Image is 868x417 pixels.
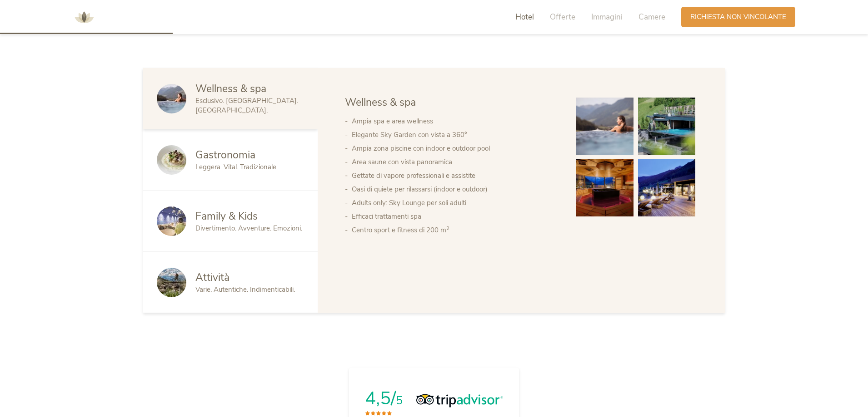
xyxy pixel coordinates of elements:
[416,394,503,407] img: Tripadvisor
[352,114,558,128] li: Ampia spa e area wellness
[639,12,665,22] span: Camere
[352,210,558,223] li: Efficaci trattamenti spa
[70,4,98,31] img: AMONTI & LUNARIS Wellnessresort
[195,162,278,172] span: Leggera. Vital. Tradizionale.
[195,285,295,294] span: Varie. Autentiche. Indimenticabili.
[195,224,302,233] span: Divertimento. Avventure. Emozioni.
[396,393,403,408] span: 5
[352,142,558,155] li: Ampia zona piscine con indoor e outdoor pool
[70,14,98,20] a: AMONTI & LUNARIS Wellnessresort
[352,196,558,210] li: Adults only: Sky Lounge per soli adulti
[515,12,534,22] span: Hotel
[195,82,266,96] span: Wellness & spa
[365,386,396,411] span: 4,5/
[690,12,786,22] span: Richiesta non vincolante
[195,270,229,285] span: Attività
[352,128,558,142] li: Elegante Sky Garden con vista a 360°
[352,155,558,169] li: Area saune con vista panoramica
[345,95,416,109] span: Wellness & spa
[195,209,258,223] span: Family & Kids
[550,12,575,22] span: Offerte
[352,223,558,237] li: Centro sport e fitness di 200 m
[352,169,558,182] li: Gettate di vapore professionali e assistite
[195,148,255,162] span: Gastronomia
[352,182,558,196] li: Oasi di quiete per rilassarsi (indoor e outdoor)
[195,96,298,115] span: Esclusivo. [GEOGRAPHIC_DATA]. [GEOGRAPHIC_DATA].
[591,12,623,22] span: Immagini
[446,225,449,232] sup: 2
